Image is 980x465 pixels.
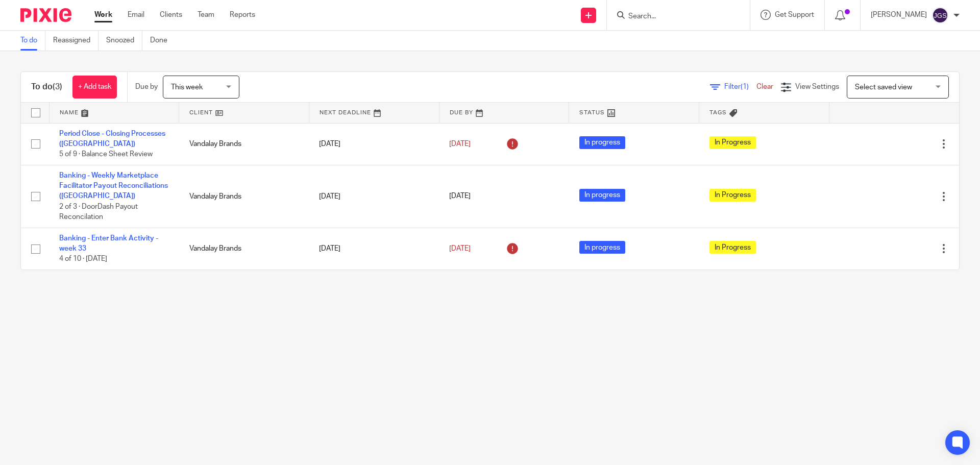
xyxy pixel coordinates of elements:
img: Pixie [20,8,71,22]
a: Reports [230,10,255,20]
span: In Progress [709,241,756,254]
a: Snoozed [106,31,142,51]
td: [DATE] [309,165,439,228]
span: [DATE] [449,193,471,200]
td: [DATE] [309,123,439,165]
p: Due by [135,82,158,92]
span: (1) [741,83,749,90]
a: Reassigned [53,31,99,51]
span: Filter [724,83,756,90]
img: svg%3E [932,7,948,23]
a: Banking - Enter Bank Activity - week 33 [59,235,158,252]
span: In Progress [709,136,756,149]
span: 4 of 10 · [DATE] [59,256,107,263]
span: 2 of 3 · DoorDash Payout Reconcilation [59,203,138,221]
a: Done [150,31,175,51]
a: Banking - Weekly Marketplace Facilitator Payout Reconciliations ([GEOGRAPHIC_DATA]) [59,172,168,200]
span: This week [171,84,203,91]
h1: To do [31,82,62,92]
span: Get Support [775,11,814,18]
span: [DATE] [449,140,471,148]
a: Clients [160,10,182,20]
a: To do [20,31,45,51]
span: 5 of 9 · Balance Sheet Review [59,151,153,158]
span: In progress [579,241,625,254]
a: Period Close - Closing Processes ([GEOGRAPHIC_DATA]) [59,130,165,148]
td: [DATE] [309,228,439,270]
td: Vandalay Brands [179,123,309,165]
a: Email [128,10,144,20]
td: Vandalay Brands [179,165,309,228]
a: Work [94,10,112,20]
span: Select saved view [855,84,912,91]
span: In progress [579,189,625,202]
span: In progress [579,136,625,149]
span: View Settings [795,83,839,90]
td: Vandalay Brands [179,228,309,270]
span: [DATE] [449,245,471,252]
span: In Progress [709,189,756,202]
p: [PERSON_NAME] [871,10,927,20]
input: Search [627,12,719,21]
span: (3) [53,83,62,91]
a: Team [198,10,214,20]
a: + Add task [72,76,117,99]
a: Clear [756,83,773,90]
span: Tags [709,110,727,115]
